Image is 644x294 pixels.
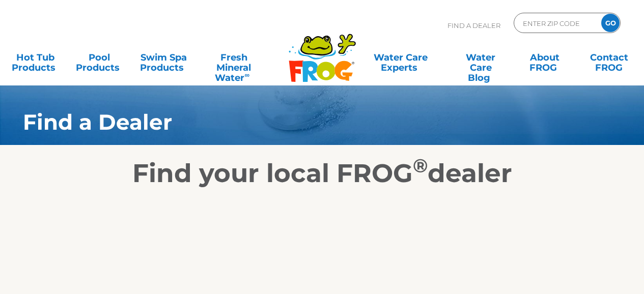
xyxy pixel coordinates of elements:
[244,71,249,79] sup: ∞
[360,47,441,68] a: Water CareExperts
[138,47,188,68] a: Swim SpaProducts
[203,47,265,68] a: Fresh MineralWater∞
[283,20,361,82] img: Frog Products Logo
[10,47,60,68] a: Hot TubProducts
[23,110,574,134] h1: Find a Dealer
[584,47,634,68] a: ContactFROG
[601,14,620,32] input: GO
[74,47,124,68] a: PoolProducts
[413,154,428,177] sup: ®
[447,13,500,38] p: Find A Dealer
[456,47,506,68] a: Water CareBlog
[8,158,636,189] h2: Find your local FROG dealer
[520,47,570,68] a: AboutFROG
